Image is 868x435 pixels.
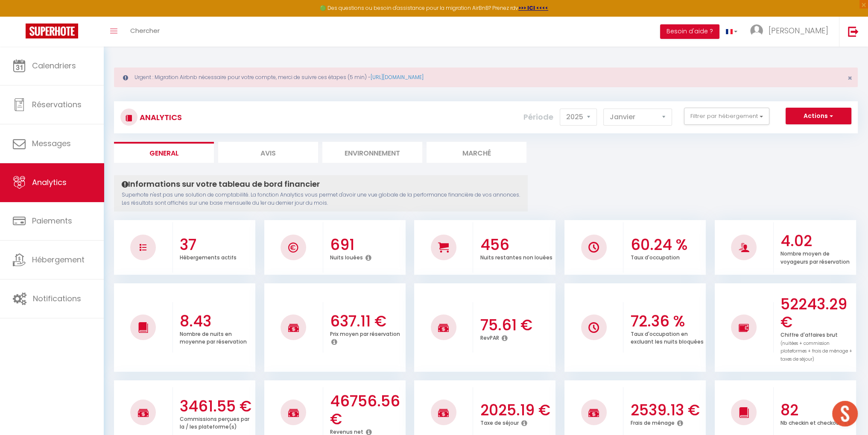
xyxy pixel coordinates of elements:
h3: 52243.29 € [780,295,854,331]
span: Analytics [32,177,67,188]
p: Taux d'occupation en excluant les nuits bloquées [631,329,704,346]
h3: 2025.19 € [480,401,554,419]
h3: 637.11 € [330,312,403,330]
span: Messages [32,138,71,149]
p: Nombre moyen de voyageurs par réservation [780,248,850,265]
p: Frais de ménage [631,417,675,426]
h3: 37 [180,236,253,254]
button: Close [848,74,852,82]
h3: 8.43 [180,312,253,330]
span: × [848,73,852,83]
h3: 2539.13 € [631,401,704,419]
a: >>> ICI <<<< [518,4,548,12]
h3: 4.02 [780,232,854,250]
img: NO IMAGE [739,323,749,333]
p: Nombre de nuits en moyenne par réservation [180,329,247,346]
img: Super Booking [26,24,78,38]
img: logout [848,26,859,37]
img: ... [750,24,763,37]
span: Hébergement [32,254,85,265]
h3: 46756.56 € [330,392,403,428]
p: Chiffre d'affaires brut [780,329,852,363]
img: NO IMAGE [140,244,146,251]
span: [PERSON_NAME] [769,25,828,36]
p: RevPAR [480,332,499,341]
button: Filtrer par hébergement [684,108,769,125]
p: Superhote n'est pas une solution de comptabilité. La fonction Analytics vous permet d'avoir une v... [122,191,520,207]
button: Actions [786,108,851,125]
h3: 72.36 % [631,312,704,330]
p: Taxe de séjour [480,417,519,426]
h3: 60.24 % [631,236,704,254]
p: Taux d'occupation [631,252,680,261]
h3: 456 [480,236,554,254]
label: Période [523,108,553,126]
h3: 75.61 € [480,316,554,334]
h3: Analytics [137,108,182,127]
span: Calendriers [32,60,76,71]
a: [URL][DOMAIN_NAME] [371,73,424,81]
span: Chercher [130,26,160,35]
li: General [114,142,214,163]
div: Ouvrir le chat [832,401,858,426]
span: Notifications [33,293,81,304]
h4: Informations sur votre tableau de bord financier [122,179,520,189]
h3: 3461.55 € [180,397,253,415]
a: ... [PERSON_NAME] [744,17,839,47]
li: Avis [218,142,318,163]
p: Nuits louées [330,252,363,261]
p: Hébergements actifs [180,252,237,261]
p: Nuits restantes non louées [480,252,552,261]
span: Réservations [32,99,82,110]
li: Marché [427,142,526,163]
span: (nuitées + commission plateformes + frais de ménage + taxes de séjour) [780,340,852,363]
h3: 691 [330,236,403,254]
div: Urgent : Migration Airbnb nécessaire pour votre compte, merci de suivre ces étapes (5 min) - [114,68,858,87]
img: NO IMAGE [588,322,599,333]
a: Chercher [124,17,166,47]
p: Commissions perçues par la / les plateforme(s) [180,414,249,431]
p: Prix moyen par réservation [330,329,400,338]
h3: 82 [780,401,854,419]
span: Paiements [32,215,72,226]
button: Besoin d'aide ? [660,24,719,39]
li: Environnement [322,142,422,163]
p: Nb checkin et checkout [780,417,842,426]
